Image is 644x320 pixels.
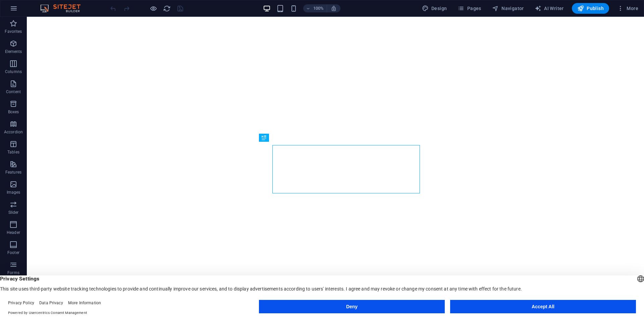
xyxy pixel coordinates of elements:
p: Content [6,89,21,94]
span: Design [422,5,447,12]
p: Tables [7,149,19,155]
p: Elements [5,49,22,54]
p: Header [7,230,20,235]
p: Features [5,170,21,175]
button: More [614,3,641,14]
button: Navigator [489,3,527,14]
span: More [617,5,638,12]
i: Reload page [163,5,171,12]
button: Click here to leave preview mode and continue editing [149,4,157,12]
span: Publish [577,5,604,12]
button: Pages [455,3,484,14]
button: Design [419,3,450,14]
span: AI Writer [535,5,564,12]
p: Boxes [8,109,19,115]
button: Publish [572,3,609,14]
p: Footer [7,250,19,255]
p: Forms [7,270,19,275]
i: On resize automatically adjust zoom level to fit chosen device. [331,5,337,11]
p: Columns [5,69,22,74]
button: AI Writer [532,3,567,14]
p: Accordion [4,129,23,135]
span: Pages [458,5,481,12]
p: Images [7,190,20,195]
p: Favorites [5,29,22,34]
h6: 100% [313,4,324,12]
p: Slider [8,210,19,215]
div: Design (Ctrl+Alt+Y) [419,3,450,14]
button: reload [163,4,171,12]
span: Navigator [492,5,524,12]
button: 100% [303,4,327,12]
img: Editor Logo [39,4,89,12]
